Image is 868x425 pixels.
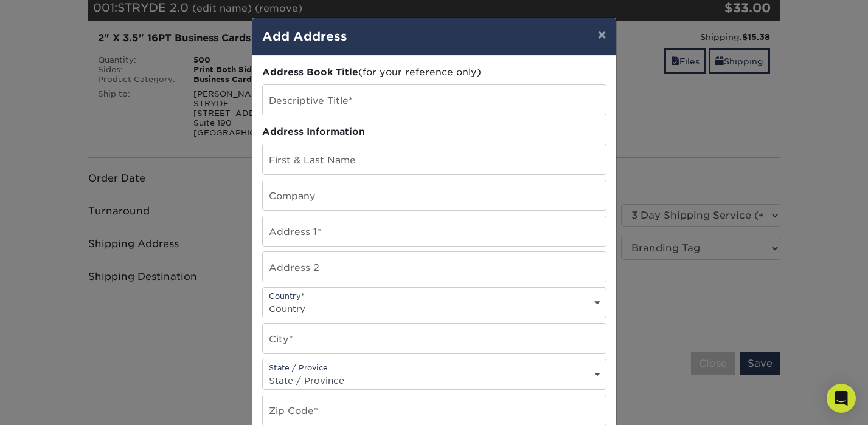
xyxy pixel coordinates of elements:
[827,384,856,413] div: Open Intercom Messenger
[262,66,606,80] div: (for your reference only)
[262,27,606,46] h4: Add Address
[262,125,606,139] div: Address Information
[588,18,616,52] button: ×
[262,66,358,78] span: Address Book Title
